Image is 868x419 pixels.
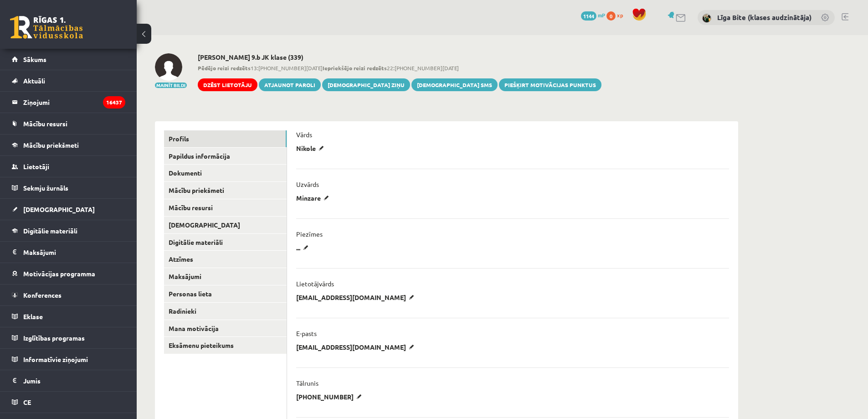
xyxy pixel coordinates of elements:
p: E-pasts [296,329,317,337]
a: Mācību resursi [164,199,287,216]
p: Tālrunis [296,379,318,387]
a: Mana motivācija [164,320,287,337]
span: [DEMOGRAPHIC_DATA] [23,205,95,213]
a: Eklase [12,306,125,327]
p: Lietotājvārds [296,279,334,288]
span: Sekmju žurnāls [23,184,68,192]
img: Līga Bite (klases audzinātāja) [702,14,711,23]
legend: Maksājumi [23,242,125,263]
span: Motivācijas programma [23,269,95,278]
span: CE [23,398,31,406]
a: Līga Bite (klases audzinātāja) [717,13,812,22]
p: [PHONE_NUMBER] [296,393,365,401]
p: Vārds [296,130,312,139]
span: xp [617,11,623,19]
a: Lietotāji [12,156,125,177]
a: Dokumenti [164,165,287,181]
span: Mācību priekšmeti [23,141,79,149]
p: [EMAIL_ADDRESS][DOMAIN_NAME] [296,343,417,351]
b: Pēdējo reizi redzēts [198,64,251,72]
b: Iepriekšējo reizi redzēts [323,64,387,72]
span: Lietotāji [23,162,49,171]
span: Informatīvie ziņojumi [23,355,88,363]
img: Nikole Minzare [155,53,182,81]
a: Jumis [12,370,125,391]
a: Dzēst lietotāju [198,78,257,91]
a: Digitālie materiāli [12,220,125,241]
a: Izglītības programas [12,327,125,348]
a: Mācību priekšmeti [164,182,287,199]
a: Personas lieta [164,285,287,302]
i: 16437 [103,96,125,109]
p: [EMAIL_ADDRESS][DOMAIN_NAME] [296,293,417,301]
a: Aktuāli [12,70,125,91]
p: ... [296,243,312,252]
span: Sākums [23,55,46,63]
a: Profils [164,130,287,147]
a: Ziņojumi16437 [12,92,125,113]
p: Nikole [296,144,327,152]
a: Eksāmenu pieteikums [164,337,287,354]
span: Jumis [23,377,41,385]
span: Konferences [23,291,62,299]
button: Mainīt bildi [155,83,187,88]
span: Aktuāli [23,77,45,85]
a: Konferences [12,285,125,305]
p: Minzare [296,194,332,202]
a: Radinieki [164,303,287,320]
span: Digitālie materiāli [23,227,77,235]
a: Mācību priekšmeti [12,134,125,155]
a: Maksājumi [164,268,287,285]
a: [DEMOGRAPHIC_DATA] [12,199,125,220]
a: Sekmju žurnāls [12,177,125,198]
a: Digitālie materiāli [164,234,287,251]
span: mP [598,11,605,19]
span: 1144 [581,11,596,21]
p: Uzvārds [296,180,319,188]
p: Piezīmes [296,230,323,238]
a: 0 xp [606,11,627,19]
span: Eklase [23,312,43,321]
a: [DEMOGRAPHIC_DATA] SMS [411,78,498,91]
a: Maksājumi [12,242,125,263]
legend: Ziņojumi [23,92,125,113]
a: Atjaunot paroli [259,78,321,91]
a: CE [12,392,125,413]
a: [DEMOGRAPHIC_DATA] [164,217,287,233]
a: Piešķirt motivācijas punktus [499,78,601,91]
a: Sākums [12,49,125,70]
a: Informatīvie ziņojumi [12,349,125,370]
a: Rīgas 1. Tālmācības vidusskola [10,16,83,39]
a: Papildus informācija [164,148,287,165]
span: Mācību resursi [23,119,67,128]
a: Atzīmes [164,251,287,268]
a: 1144 mP [581,11,605,19]
h2: [PERSON_NAME] 9.b JK klase (339) [198,53,601,61]
a: [DEMOGRAPHIC_DATA] ziņu [322,78,410,91]
span: 0 [606,11,616,21]
span: 13:[PHONE_NUMBER][DATE] 22:[PHONE_NUMBER][DATE] [198,64,601,72]
a: Motivācijas programma [12,263,125,284]
a: Mācību resursi [12,113,125,134]
span: Izglītības programas [23,334,85,342]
